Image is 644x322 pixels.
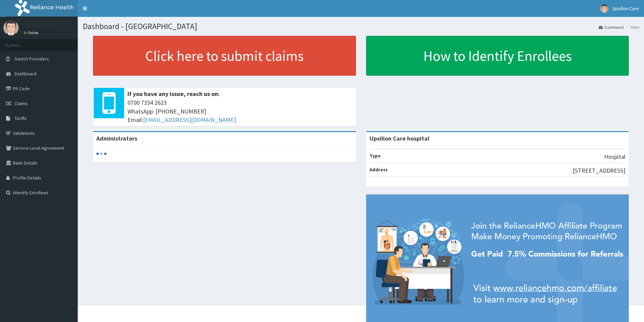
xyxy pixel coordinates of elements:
h1: Dashboard - [GEOGRAPHIC_DATA] [83,22,639,31]
span: Claims [15,100,28,106]
a: [EMAIL_ADDRESS][DOMAIN_NAME] [143,116,236,124]
p: Upsillon Care [24,22,58,28]
p: Hospital [604,152,625,161]
a: Dashboard [599,24,624,30]
b: If you have any issue, reach us on: [127,90,220,98]
span: 0700 7354 2623 WhatsApp: [PHONE_NUMBER] Email: [127,98,353,124]
li: Here [624,24,639,30]
span: Dashboard [15,71,37,77]
span: Tariffs [15,115,27,121]
img: User Image [3,20,19,35]
b: Type [369,153,381,159]
span: Upsillon Care [613,5,639,11]
img: User Image [600,4,609,13]
b: Administrators [96,134,137,142]
a: Click here to submit claims [93,36,356,76]
p: [STREET_ADDRESS] [573,166,625,175]
b: Address [369,167,388,173]
strong: Upsillon Care hospital [369,134,429,142]
a: Online [24,30,40,35]
a: How to Identify Enrollees [366,36,629,76]
svg: audio-loading [96,149,106,159]
span: Switch Providers [15,56,49,62]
